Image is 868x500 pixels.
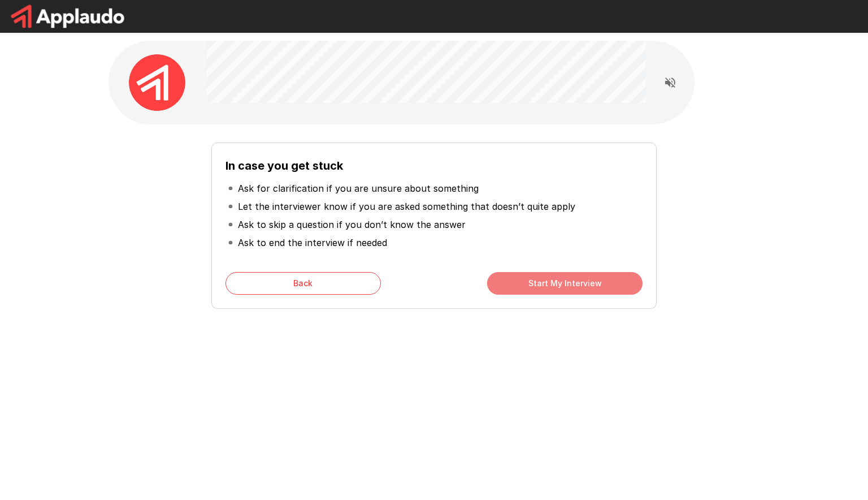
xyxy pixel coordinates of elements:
button: Read questions aloud [659,71,682,94]
button: Start My Interview [487,272,643,295]
button: Back [225,272,381,295]
p: Ask for clarification if you are unsure about something [238,182,479,195]
p: Ask to skip a question if you don’t know the answer [238,218,466,231]
p: Let the interviewer know if you are asked something that doesn’t quite apply [238,200,575,213]
img: applaudo_avatar.png [129,54,185,111]
p: Ask to end the interview if needed [238,236,387,249]
b: In case you get stuck [225,159,343,173]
